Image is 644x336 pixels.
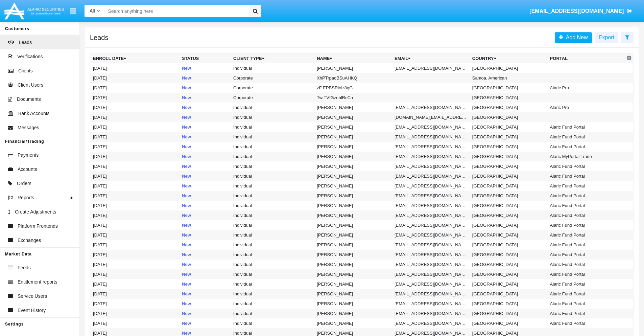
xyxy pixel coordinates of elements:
td: Individual [231,260,314,269]
td: [DOMAIN_NAME][EMAIL_ADDRESS][DOMAIN_NAME] [392,112,470,122]
td: [GEOGRAPHIC_DATA] [470,142,547,152]
td: [PERSON_NAME] [314,152,392,161]
td: Corporate [231,83,314,93]
td: [DATE] [90,132,180,142]
td: New [179,201,231,210]
td: New [179,181,231,191]
td: New [179,191,231,201]
td: Individual [231,269,314,279]
span: Platform Frontends [18,223,58,230]
td: [EMAIL_ADDRESS][DOMAIN_NAME] [392,103,470,112]
td: [GEOGRAPHIC_DATA] [470,260,547,269]
td: Individual [231,230,314,240]
span: Reports [18,194,34,201]
td: [EMAIL_ADDRESS][DOMAIN_NAME] [392,240,470,250]
th: Email [392,53,470,64]
td: New [179,171,231,181]
td: [EMAIL_ADDRESS][DOMAIN_NAME] [392,220,470,230]
td: [GEOGRAPHIC_DATA] [470,122,547,132]
td: [EMAIL_ADDRESS][DOMAIN_NAME] [392,269,470,279]
td: Individual [231,171,314,181]
th: Name [314,53,392,64]
td: [DATE] [90,103,180,112]
span: Messages [18,124,39,131]
td: [PERSON_NAME] [314,132,392,142]
td: [DATE] [90,93,180,103]
td: [PERSON_NAME] [314,269,392,279]
td: [EMAIL_ADDRESS][DOMAIN_NAME] [392,201,470,210]
td: Individual [231,112,314,122]
td: New [179,279,231,289]
span: Service Users [18,293,47,300]
td: Individual [231,210,314,220]
td: [DATE] [90,152,180,161]
td: [EMAIL_ADDRESS][DOMAIN_NAME] [392,318,470,328]
td: [EMAIL_ADDRESS][DOMAIN_NAME] [392,230,470,240]
span: Bank Accounts [18,110,50,117]
td: [DATE] [90,63,180,73]
td: New [179,230,231,240]
td: Samoa, American [470,73,547,83]
td: Individual [231,142,314,152]
td: Alaric Fund Portal [547,260,625,269]
span: Create Adjustments [15,208,56,216]
td: New [179,318,231,328]
span: Payments [18,152,39,159]
th: Enroll Date [90,53,180,64]
span: Add New [563,35,588,40]
td: New [179,250,231,260]
td: Alaric Fund Portal [547,201,625,210]
td: [GEOGRAPHIC_DATA] [470,318,547,328]
td: Alaric Fund Portal [547,269,625,279]
td: Individual [231,318,314,328]
a: All [85,7,105,15]
a: Add New [555,32,592,43]
td: [PERSON_NAME] [314,112,392,122]
td: Alaric Fund Portal [547,220,625,230]
td: Alaric MyPortal Trade [547,152,625,161]
td: [DATE] [90,309,180,318]
td: Alaric Fund Portal [547,279,625,289]
td: Alaric Fund Portal [547,191,625,201]
td: [DATE] [90,269,180,279]
td: [DATE] [90,161,180,171]
td: [DATE] [90,250,180,260]
td: [EMAIL_ADDRESS][DOMAIN_NAME] [392,181,470,191]
td: [PERSON_NAME] [314,210,392,220]
td: [EMAIL_ADDRESS][DOMAIN_NAME] [392,122,470,132]
td: [GEOGRAPHIC_DATA] [470,250,547,260]
td: [DATE] [90,73,180,83]
td: [PERSON_NAME] [314,220,392,230]
td: [DATE] [90,122,180,132]
td: New [179,93,231,103]
td: Alaric Fund Portal [547,250,625,260]
td: [DATE] [90,279,180,289]
span: Orders [17,180,31,187]
td: [GEOGRAPHIC_DATA] [470,132,547,142]
td: [PERSON_NAME] [314,299,392,309]
td: [PERSON_NAME] [314,122,392,132]
th: Country [470,53,547,64]
td: XhPTrpaoBSuAHKQ [314,73,392,83]
td: Alaric Fund Portal [547,161,625,171]
td: [DATE] [90,171,180,181]
td: [EMAIL_ADDRESS][DOMAIN_NAME] [392,250,470,260]
td: Alaric Fund Portal [547,132,625,142]
td: [GEOGRAPHIC_DATA] [470,171,547,181]
td: New [179,269,231,279]
td: Alaric Pro [547,103,625,112]
td: Individual [231,122,314,132]
span: All [90,8,95,14]
td: [DATE] [90,230,180,240]
td: [PERSON_NAME] [314,171,392,181]
span: Client Users [18,82,43,89]
span: Exchanges [18,237,41,244]
td: New [179,260,231,269]
td: Individual [231,279,314,289]
td: Individual [231,152,314,161]
td: New [179,220,231,230]
td: [EMAIL_ADDRESS][DOMAIN_NAME] [392,279,470,289]
td: New [179,142,231,152]
td: [DATE] [90,260,180,269]
td: New [179,240,231,250]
